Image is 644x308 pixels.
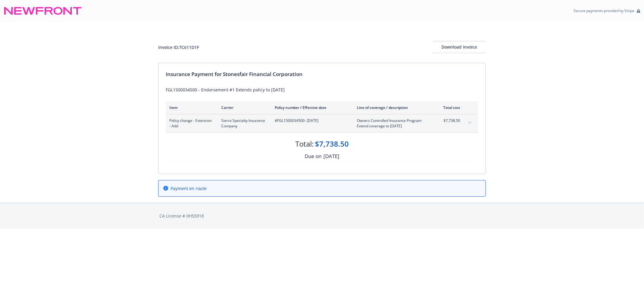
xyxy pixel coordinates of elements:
[357,118,428,123] span: Owners Controlled Insurance Program
[295,139,314,149] div: Total:
[357,105,428,110] div: Line of coverage / description
[166,70,478,78] div: Insurance Payment for Stonesfair Financial Corporation
[169,118,212,129] span: Policy change - Extension - Add
[437,105,460,110] div: Total cost
[357,123,428,129] span: Extend coverage to [DATE]
[221,118,265,129] span: Sierra Specialty Insurance Company
[166,87,478,93] div: FGL1500034500 - Endorsement #1 Extends policy to [DATE]
[437,118,460,123] span: $7,738.50
[169,105,212,110] div: Item
[275,105,347,110] div: Policy number / Effective date
[465,118,475,128] button: expand content
[166,114,478,132] div: Policy change - Extension - AddSierra Specialty Insurance Company#FGL1500034500- [DATE]Owners Con...
[159,213,485,219] div: CA License # 0H55918
[357,118,428,129] span: Owners Controlled Insurance ProgramExtend coverage to [DATE]
[315,139,349,149] div: $7,738.50
[574,8,634,13] p: Secure payments provided by Stripe
[275,118,347,123] span: #FGL1500034500 - [DATE]
[433,41,486,53] button: Download Invoice
[221,105,265,110] div: Carrier
[305,152,322,160] div: Due on
[171,185,207,192] span: Payment en route
[433,41,486,53] div: Download Invoice
[323,152,339,160] div: [DATE]
[158,44,199,50] div: Invoice ID: 7C611D1F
